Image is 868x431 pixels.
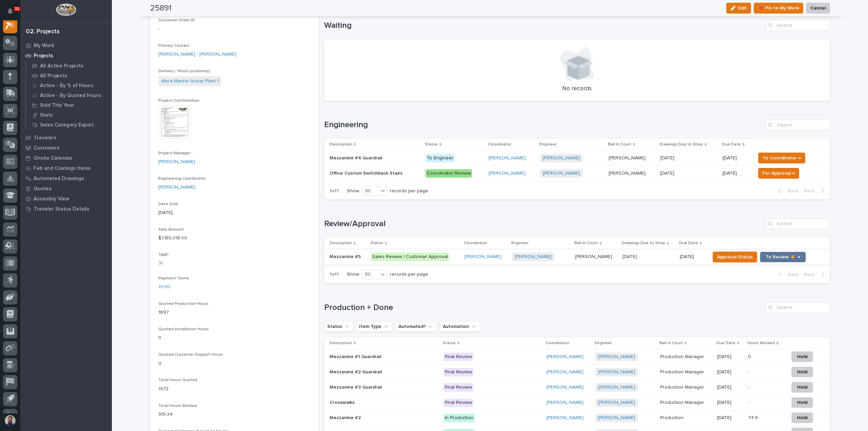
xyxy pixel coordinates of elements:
p: Active - By Quoted Hours [40,93,101,99]
div: To Engineer [426,154,455,162]
span: Date Sold [158,202,178,206]
p: Mezzanine #2 Guardrail [330,368,383,375]
p: Crosswalks [330,398,356,406]
div: Final Review [443,398,473,407]
p: Active - By % of Hours [40,83,94,89]
a: Assembly View [20,194,112,204]
p: All Projects [40,73,67,79]
button: Automation [440,321,480,332]
h1: Production + Done [324,303,763,313]
p: [DATE] [660,154,676,161]
div: Coordinator Review [426,169,472,178]
tr: Office Custom Switchback StairsOffice Custom Switchback Stairs Coordinator Review[PERSON_NAME] [P... [324,166,830,181]
div: 30 [362,271,378,278]
div: Search [766,120,830,131]
a: Active - By Quoted Hours [26,91,112,100]
p: Production [660,414,685,421]
p: Show [347,188,359,194]
p: Sales Category Export [40,122,94,128]
a: 10/90 [158,283,171,291]
p: Production Manager [660,353,706,360]
a: [PERSON_NAME] - [PERSON_NAME] [158,51,236,58]
div: Notifications31 [8,8,17,19]
tr: Mezzanine #4 GuardrailMezzanine #4 Guardrail To Engineer[PERSON_NAME] [PERSON_NAME] [PERSON_NAME]... [324,151,830,166]
button: Automated? [395,321,437,332]
button: Back [773,272,801,278]
p: Sold This Year [40,102,74,109]
div: Search [766,20,830,31]
p: Production Manager [660,398,706,406]
p: Onsite Calendar [34,155,73,161]
button: Next [801,188,830,194]
span: Project Confirmation [158,99,199,103]
span: Back [784,272,798,278]
div: Final Review [443,353,473,361]
span: Total Hours Quoted [158,378,197,382]
div: 30 [362,188,378,195]
p: Coordinator [488,141,511,148]
input: Search [766,302,830,313]
p: 319.34 [158,411,311,418]
p: Description [330,239,352,247]
a: [PERSON_NAME] [598,415,635,421]
span: Quoted Customer Support Hours [158,353,223,357]
div: Sales Review / Customer Approval [371,253,449,261]
p: [PERSON_NAME] [609,154,647,161]
a: [PERSON_NAME] [489,155,526,161]
button: users-avatar [3,413,17,428]
a: Traveler Status Details [20,204,112,214]
p: Coordinator [546,339,569,347]
p: Description [330,339,352,347]
p: Engineer [511,239,529,247]
a: [PERSON_NAME] [543,171,580,176]
p: Quotes [34,186,52,192]
a: [PERSON_NAME] [547,354,584,360]
p: Mezzanine #1 Guardrail [330,353,382,360]
button: Item Type [356,321,393,332]
a: My Work [20,40,112,51]
p: $ 1,180,018.00 [158,235,311,242]
p: Coordinator [464,239,487,247]
button: Approval Status [713,252,757,262]
span: Quoted Installation Hours [158,327,209,331]
span: Hold [797,368,807,376]
a: Sales Category Export [26,120,112,130]
span: 📌 Pin to My Work [758,4,799,12]
span: Total Hours Worked [158,404,197,408]
p: 1972 [158,386,311,393]
p: Status [425,141,438,148]
span: Hold [797,414,807,422]
h1: Review/Approval [324,219,763,229]
button: Hold [791,382,813,393]
button: Hold [791,351,813,362]
p: Due Date [722,141,741,148]
button: Hold [791,397,813,408]
p: Show [347,272,359,277]
a: [PERSON_NAME] [489,171,526,176]
button: Cancel [806,3,830,14]
p: Status [370,239,383,247]
p: [DATE] [717,369,743,375]
tr: Mezzanine #1 GuardrailMezzanine #1 Guardrail Final Review[PERSON_NAME] [PERSON_NAME] Production M... [324,349,830,365]
p: Office Custom Switchback Stairs [330,169,404,176]
p: Ball In Court [574,239,598,247]
p: Status [443,339,456,347]
a: All Projects [26,71,112,80]
p: - [748,368,751,375]
input: Search [766,218,830,229]
p: [DATE] [717,354,743,360]
span: Engineering Coordinator [158,177,206,181]
tr: Mezzanine #2 GuardrailMezzanine #2 Guardrail Final Review[PERSON_NAME] [PERSON_NAME] Production M... [324,365,830,380]
a: [PERSON_NAME] [158,158,195,165]
p: Stats [40,112,53,118]
a: [PERSON_NAME] [547,400,584,406]
p: [DATE] [680,254,705,260]
a: [PERSON_NAME] [598,369,635,375]
p: Due Date [679,239,698,247]
p: Automated Drawings [34,176,84,182]
p: Drawings Due to Shop [622,239,665,247]
a: [PERSON_NAME] [547,385,584,390]
button: To Coordinator → [758,153,805,163]
a: [PERSON_NAME] [598,385,635,390]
